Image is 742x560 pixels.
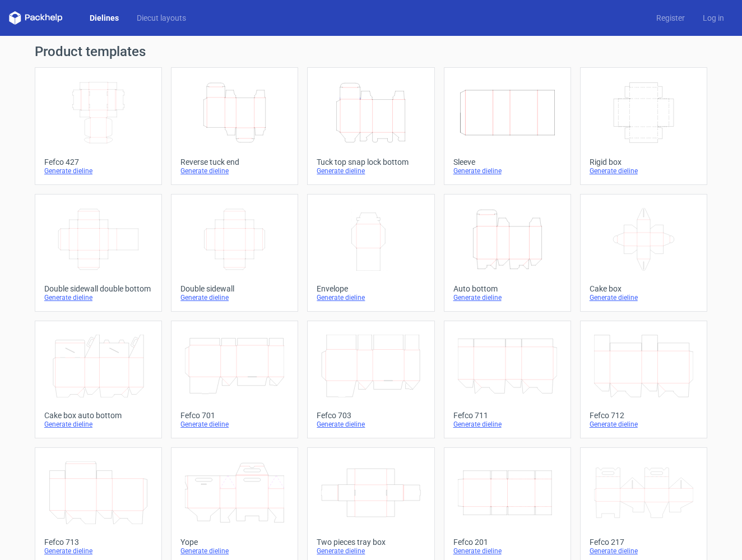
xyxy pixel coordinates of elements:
[35,321,162,438] a: Cake box auto bottomGenerate dieline
[171,67,298,185] a: Reverse tuck endGenerate dieline
[444,194,571,312] a: Auto bottomGenerate dieline
[590,158,698,166] div: Rigid box
[590,166,698,175] div: Generate dieline
[453,158,562,166] div: Sleeve
[171,321,298,438] a: Fefco 701Generate dieline
[453,538,562,547] div: Fefco 201
[590,411,698,420] div: Fefco 712
[180,420,289,429] div: Generate dieline
[317,411,425,420] div: Fefco 703
[444,321,571,438] a: Fefco 711Generate dieline
[44,293,152,302] div: Generate dieline
[590,284,698,293] div: Cake box
[453,284,562,293] div: Auto bottom
[317,166,425,175] div: Generate dieline
[180,166,289,175] div: Generate dieline
[35,45,707,58] h1: Product templates
[647,12,694,24] a: Register
[580,67,707,185] a: Rigid boxGenerate dieline
[128,12,195,24] a: Diecut layouts
[44,547,152,556] div: Generate dieline
[35,194,162,312] a: Double sidewall double bottomGenerate dieline
[317,420,425,429] div: Generate dieline
[694,12,733,24] a: Log in
[317,538,425,547] div: Two pieces tray box
[453,411,562,420] div: Fefco 711
[317,284,425,293] div: Envelope
[453,547,562,556] div: Generate dieline
[180,411,289,420] div: Fefco 701
[180,284,289,293] div: Double sidewall
[35,67,162,185] a: Fefco 427Generate dieline
[453,293,562,302] div: Generate dieline
[180,293,289,302] div: Generate dieline
[317,293,425,302] div: Generate dieline
[590,538,698,547] div: Fefco 217
[180,547,289,556] div: Generate dieline
[453,166,562,175] div: Generate dieline
[44,411,152,420] div: Cake box auto bottom
[317,547,425,556] div: Generate dieline
[44,158,152,166] div: Fefco 427
[180,538,289,547] div: Yope
[180,158,289,166] div: Reverse tuck end
[590,293,698,302] div: Generate dieline
[307,194,434,312] a: EnvelopeGenerate dieline
[590,420,698,429] div: Generate dieline
[580,194,707,312] a: Cake boxGenerate dieline
[453,420,562,429] div: Generate dieline
[444,67,571,185] a: SleeveGenerate dieline
[580,321,707,438] a: Fefco 712Generate dieline
[81,12,128,24] a: Dielines
[44,284,152,293] div: Double sidewall double bottom
[307,67,434,185] a: Tuck top snap lock bottomGenerate dieline
[44,420,152,429] div: Generate dieline
[171,194,298,312] a: Double sidewallGenerate dieline
[317,158,425,166] div: Tuck top snap lock bottom
[44,538,152,547] div: Fefco 713
[44,166,152,175] div: Generate dieline
[307,321,434,438] a: Fefco 703Generate dieline
[590,547,698,556] div: Generate dieline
